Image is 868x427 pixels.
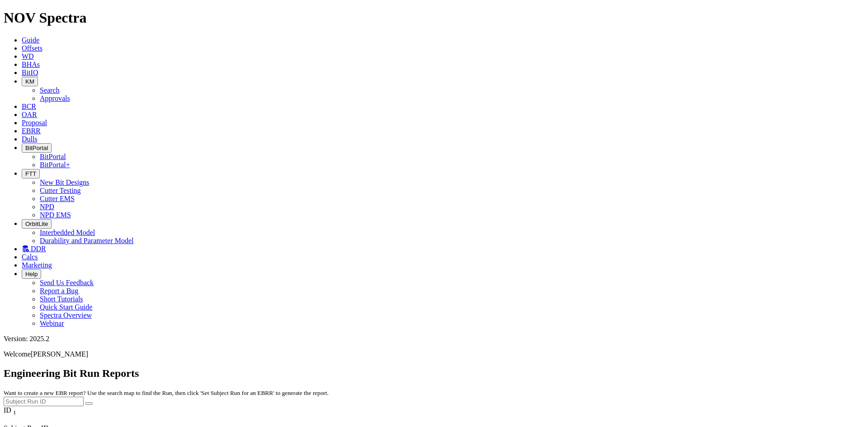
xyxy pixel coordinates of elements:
span: Help [25,271,38,277]
a: Calcs [22,253,38,261]
button: Help [22,269,41,279]
button: FTT [22,169,40,178]
a: Dulls [22,135,38,143]
h2: Engineering Bit Run Reports [4,367,864,380]
a: BitPortal+ [40,161,70,169]
span: KM [25,78,34,85]
button: KM [22,77,38,86]
a: BitIQ [22,69,38,76]
input: Subject Run ID [4,397,84,406]
a: Guide [22,36,39,44]
a: BitPortal [40,153,66,160]
span: OrbitLite [25,221,48,227]
a: Cutter Testing [40,187,81,194]
a: DDR [22,245,46,253]
a: OAR [22,111,37,118]
a: Spectra Overview [40,311,92,319]
div: Version: 2025.2 [4,335,864,343]
a: Cutter EMS [40,195,75,202]
small: Want to create a new EBR report? Use the search map to find the Run, then click 'Set Subject Run ... [4,389,329,396]
a: Short Tutorials [40,295,83,303]
span: Sort None [13,406,16,414]
sub: 1 [13,409,16,416]
div: Sort None [4,406,75,424]
a: Proposal [22,119,47,127]
a: BCR [22,103,36,110]
h1: NOV Spectra [4,9,864,26]
a: Send Us Feedback [40,279,94,286]
a: EBRR [22,127,41,135]
a: Interbedded Model [40,229,95,236]
a: Durability and Parameter Model [40,237,134,244]
p: Welcome [4,350,864,358]
a: Approvals [40,94,70,102]
a: BHAs [22,61,40,68]
span: ID [4,406,11,414]
span: BitPortal [25,145,48,151]
span: DDR [31,245,46,253]
span: FTT [25,170,36,177]
div: ID Sort None [4,406,75,416]
a: NPD EMS [40,211,71,219]
a: New Bit Designs [40,178,89,186]
a: WD [22,52,34,60]
a: Marketing [22,261,52,269]
a: Offsets [22,44,42,52]
a: Quick Start Guide [40,303,92,311]
button: OrbitLite [22,219,52,229]
a: NPD [40,203,54,211]
div: Column Menu [4,416,75,424]
a: Search [40,86,60,94]
a: Webinar [40,319,64,327]
a: Report a Bug [40,287,78,295]
button: BitPortal [22,143,52,153]
span: [PERSON_NAME] [31,350,88,358]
